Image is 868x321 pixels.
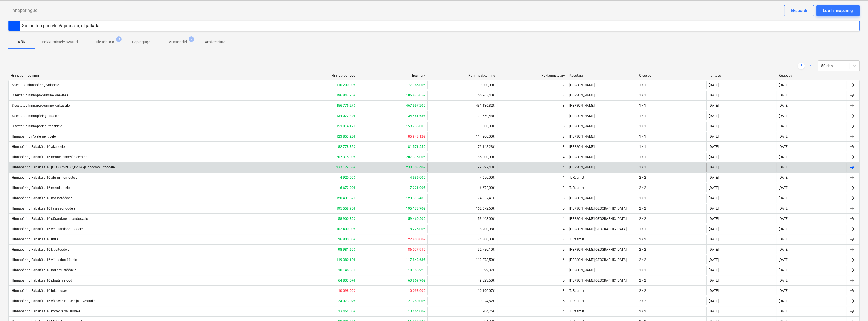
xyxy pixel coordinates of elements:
[427,286,497,295] div: 10 190,07€
[709,237,719,241] div: [DATE]
[567,286,637,295] div: T. Räämet
[639,196,646,200] div: 1 / 1
[709,93,719,97] div: [DATE]
[338,248,355,252] b: 98 981,60€
[779,206,788,210] div: [DATE]
[11,104,70,108] div: Sisestatud hinnapakkumine karkassile
[779,268,788,272] div: [DATE]
[116,36,122,42] span: 9
[816,5,860,16] button: Loo hinnapäring
[779,114,788,118] div: [DATE]
[336,124,355,128] b: 151 014,17€
[709,124,719,128] div: [DATE]
[427,163,497,172] div: 199 327,43€
[427,307,497,316] div: 11 904,75€
[11,309,80,313] div: Hinnapäring Rabaküla 16 korterite välisustele
[567,204,637,213] div: [PERSON_NAME][GEOGRAPHIC_DATA]
[709,196,719,200] div: [DATE]
[639,155,646,159] div: 1 / 1
[11,258,77,262] div: Hinnapäring Rabaküla 16 viimistlustöödele
[563,268,565,272] div: 3
[779,227,788,231] div: [DATE]
[563,114,565,118] div: 3
[567,173,637,182] div: T. Räämet
[639,299,646,303] div: 2 / 2
[563,186,565,190] div: 3
[709,299,719,303] div: [DATE]
[499,74,565,78] div: Pakkumiste arv
[709,248,719,252] div: [DATE]
[569,74,635,78] div: Kasutaja
[779,124,788,128] div: [DATE]
[639,176,646,180] div: 2 / 2
[427,101,497,110] div: 431 136,82€
[639,206,646,210] div: 2 / 2
[336,155,355,159] b: 207 315,00€
[709,227,719,231] div: [DATE]
[639,278,646,282] div: 2 / 2
[709,268,719,272] div: [DATE]
[427,142,497,151] div: 79 148,28€
[406,114,425,118] b: 134 451,68€
[779,237,788,241] div: [DATE]
[567,225,637,233] div: [PERSON_NAME][GEOGRAPHIC_DATA]
[709,278,719,282] div: [DATE]
[567,235,637,244] div: T. Räämet
[709,289,719,293] div: [DATE]
[567,255,637,264] div: [PERSON_NAME][GEOGRAPHIC_DATA]
[427,276,497,285] div: 49 823,50€
[406,155,425,159] b: 207 315,00€
[406,196,425,200] b: 123 316,48€
[789,63,796,69] a: Previous page
[639,93,646,97] div: 1 / 1
[8,7,38,14] span: Hinnapäringud
[563,93,565,97] div: 3
[11,83,59,87] div: Sisestaud hinnapäring vaiadele
[338,217,355,221] b: 58 900,80€
[639,114,646,118] div: 1 / 1
[427,266,497,275] div: 9 522,37€
[563,258,565,262] div: 6
[408,237,425,241] b: 22 800,00€
[567,307,637,316] div: T. Räämet
[168,39,187,45] p: Mustandid
[11,237,58,241] div: Hinnapäring Rabaküla 16 liftile
[779,74,844,78] div: Kuupäev
[563,248,565,252] div: 5
[779,258,788,262] div: [DATE]
[11,217,88,221] div: Hinnapäring Rabaküla 16 põrandate tasandusvalu
[709,186,719,190] div: [DATE]
[427,91,497,100] div: 156 963,40€
[427,153,497,161] div: 185 000,00€
[639,237,646,241] div: 2 / 2
[11,135,56,138] div: Hinnapäring r/b elementidele
[563,217,565,221] div: 4
[338,309,355,313] b: 13 464,00€
[406,124,425,128] b: 159 735,00€
[779,186,788,190] div: [DATE]
[639,227,646,231] div: 1 / 1
[567,153,637,161] div: [PERSON_NAME]
[709,206,719,210] div: [DATE]
[11,278,72,282] div: Hinnapäring Rabaküla 16 plaatimistööd
[567,132,637,141] div: [PERSON_NAME]
[840,294,868,321] iframe: Chat Widget
[798,63,805,69] a: Page 1 is your current page
[336,93,355,97] b: 196 847,96€
[11,206,75,210] div: Hinnapäring Rabaküla 16 fassaaditöödele
[427,111,497,120] div: 131 650,48€
[639,83,646,87] div: 1 / 1
[42,39,78,45] p: Pakkumistele avatud
[823,7,853,14] div: Loo hinnapäring
[427,214,497,223] div: 53 463,00€
[406,206,425,210] b: 195 173,70€
[567,111,637,120] div: [PERSON_NAME]
[336,196,355,200] b: 120 439,62€
[563,196,565,200] div: 5
[96,39,114,45] p: Üle tähtaja
[567,122,637,131] div: [PERSON_NAME]
[567,81,637,89] div: [PERSON_NAME]
[639,289,646,293] div: 2 / 2
[336,83,355,87] b: 110 200,00€
[340,186,355,190] b: 6 672,00€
